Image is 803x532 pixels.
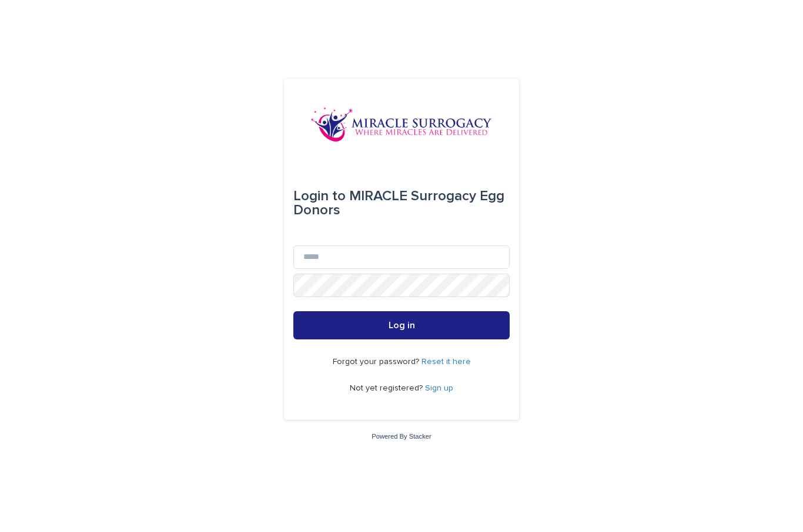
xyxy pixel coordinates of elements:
span: Not yet registered? [350,384,425,392]
a: Reset it here [421,358,471,366]
span: Log in [389,321,415,330]
img: OiFFDOGZQuirLhrlO1ag [310,107,493,142]
div: MIRACLE Surrogacy Egg Donors [293,180,510,227]
span: Forgot your password? [333,358,421,366]
a: Sign up [425,384,453,392]
span: Login to [293,189,346,203]
a: Powered By Stacker [372,433,431,440]
button: Log in [293,311,510,339]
